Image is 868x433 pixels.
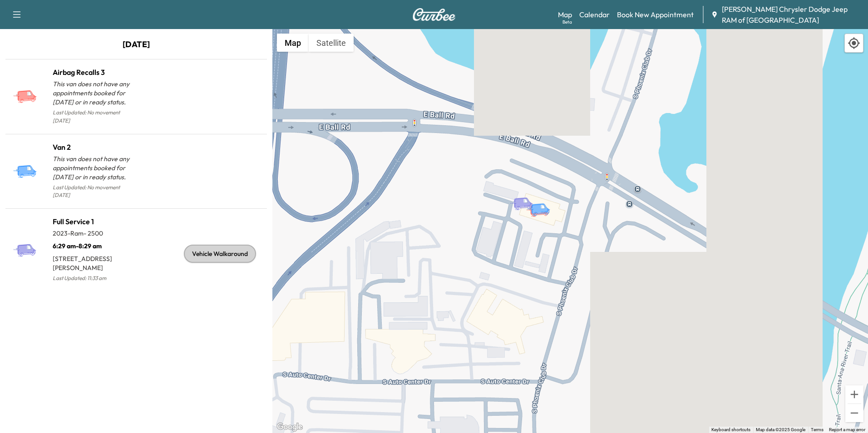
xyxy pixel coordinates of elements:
[53,229,136,238] p: 2023 - Ram - 2500
[277,34,309,52] button: Show street map
[412,8,456,21] img: Curbee Logo
[53,67,136,78] h1: Airbag Recalls 3
[53,238,136,251] p: 6:29 am - 8:29 am
[275,421,305,433] a: Open this area in Google Maps (opens a new window)
[579,9,610,20] a: Calendar
[844,34,863,53] div: Recenter map
[275,421,305,433] img: Google
[53,154,136,182] p: This van does not have any appointments booked for [DATE] or in ready status.
[845,385,863,403] button: Zoom in
[53,182,136,202] p: Last Updated: No movement [DATE]
[53,79,136,107] p: This van does not have any appointments booked for [DATE] or in ready status.
[53,272,136,284] p: Last Updated: 11:33 am
[711,427,750,433] button: Keyboard shortcuts
[829,427,865,432] a: Report a map error
[617,9,694,20] a: Book New Appointment
[53,251,136,272] p: [STREET_ADDRESS][PERSON_NAME]
[527,193,558,209] gmp-advanced-marker: Van 2
[53,142,136,153] h1: Van 2
[184,245,256,263] div: Vehicle Walkaround
[509,187,541,203] gmp-advanced-marker: Full Service 1
[562,19,572,25] div: Beta
[558,9,572,20] a: MapBeta
[53,216,136,227] h1: Full Service 1
[309,34,354,52] button: Show satellite imagery
[845,404,863,422] button: Zoom out
[756,427,805,432] span: Map data ©2025 Google
[722,4,861,25] span: [PERSON_NAME] Chrysler Dodge Jeep RAM of [GEOGRAPHIC_DATA]
[53,107,136,127] p: Last Updated: No movement [DATE]
[811,427,824,432] a: Terms (opens in new tab)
